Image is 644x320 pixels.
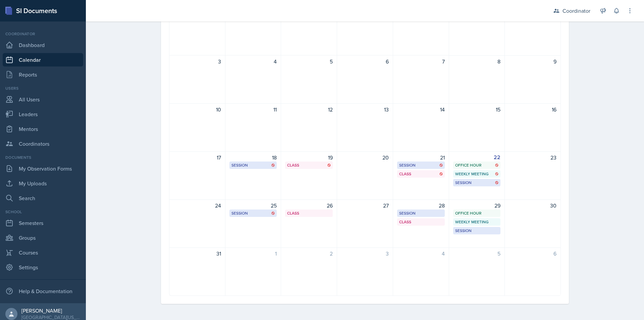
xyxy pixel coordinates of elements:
[229,105,277,113] div: 11
[3,261,83,274] a: Settings
[287,210,331,216] div: Class
[455,210,499,216] div: Office Hour
[341,201,389,210] div: 27
[509,105,556,113] div: 16
[231,210,275,216] div: Session
[287,162,331,168] div: Class
[399,162,443,168] div: Session
[3,137,83,150] a: Coordinators
[229,201,277,210] div: 25
[455,228,499,234] div: Session
[285,201,333,210] div: 26
[562,7,590,15] div: Coordinator
[509,201,556,210] div: 30
[3,154,83,161] div: Documents
[509,57,556,65] div: 9
[397,249,445,258] div: 4
[285,153,333,162] div: 19
[397,57,445,65] div: 7
[21,307,80,314] div: [PERSON_NAME]
[341,105,389,113] div: 13
[3,246,83,259] a: Courses
[399,171,443,177] div: Class
[3,93,83,106] a: All Users
[397,201,445,210] div: 28
[229,57,277,65] div: 4
[455,180,499,186] div: Session
[229,249,277,258] div: 1
[3,107,83,121] a: Leaders
[455,171,499,177] div: Weekly Meeting
[173,153,221,162] div: 17
[509,249,556,258] div: 6
[455,219,499,225] div: Weekly Meeting
[3,209,83,215] div: School
[173,201,221,210] div: 24
[3,122,83,136] a: Mentors
[173,249,221,258] div: 31
[3,85,83,91] div: Users
[453,249,501,258] div: 5
[231,162,275,168] div: Session
[3,231,83,244] a: Groups
[453,105,501,113] div: 15
[3,191,83,205] a: Search
[453,57,501,65] div: 8
[173,105,221,113] div: 10
[173,57,221,65] div: 3
[3,31,83,37] div: Coordinator
[285,105,333,113] div: 12
[397,153,445,162] div: 21
[3,38,83,52] a: Dashboard
[3,284,83,298] div: Help & Documentation
[3,53,83,66] a: Calendar
[341,249,389,258] div: 3
[455,162,499,168] div: Office Hour
[341,57,389,65] div: 6
[3,68,83,81] a: Reports
[397,105,445,113] div: 14
[3,177,83,190] a: My Uploads
[399,219,443,225] div: Class
[399,210,443,216] div: Session
[285,57,333,65] div: 5
[453,201,501,210] div: 29
[509,153,556,162] div: 23
[3,216,83,230] a: Semesters
[229,153,277,162] div: 18
[453,153,501,162] div: 22
[3,162,83,175] a: My Observation Forms
[341,153,389,162] div: 20
[285,249,333,258] div: 2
